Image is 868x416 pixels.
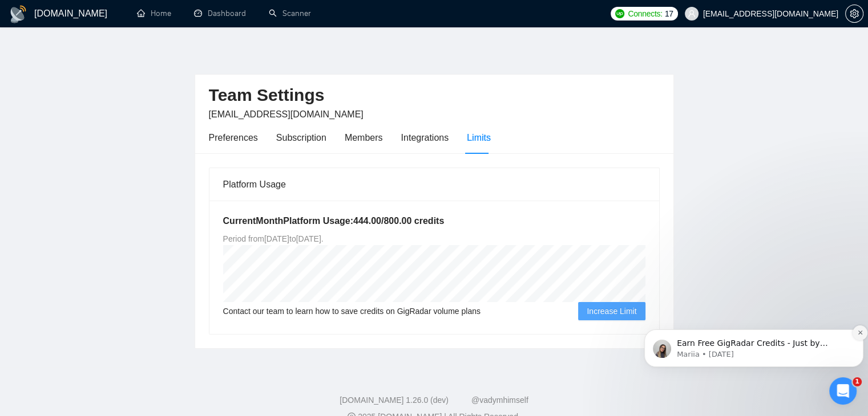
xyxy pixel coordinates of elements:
[628,7,662,20] span: Connects:
[401,130,449,145] div: Integrations
[9,5,27,23] img: logo
[276,130,326,145] div: Subscription
[587,305,636,317] span: Increase Limit
[223,168,645,201] div: Platform Usage
[845,5,863,23] button: setting
[640,305,868,385] iframe: Intercom notifications message
[209,109,364,119] span: [EMAIL_ADDRESS][DOMAIN_NAME]
[846,9,863,18] span: setting
[615,9,624,18] img: upwork-logo.png
[688,10,696,18] span: user
[467,130,491,145] div: Limits
[269,9,311,18] a: searchScanner
[340,395,449,405] a: [DOMAIN_NAME] 1.26.0 (dev)
[223,214,645,228] h5: Current Month Platform Usage: 444.00 / 800.00 credits
[209,130,258,145] div: Preferences
[194,9,246,18] a: dashboardDashboard
[665,7,673,20] span: 17
[223,234,324,243] span: Period from [DATE] to [DATE] .
[845,9,863,18] a: setting
[209,84,660,107] h2: Team Settings
[137,9,171,18] a: homeHome
[223,305,481,317] span: Contact our team to learn how to save credits on GigRadar volume plans
[345,130,383,145] div: Members
[829,377,857,405] iframe: Intercom live chat
[853,377,862,386] span: 1
[578,302,645,320] button: Increase Limit
[471,395,528,405] a: @vadymhimself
